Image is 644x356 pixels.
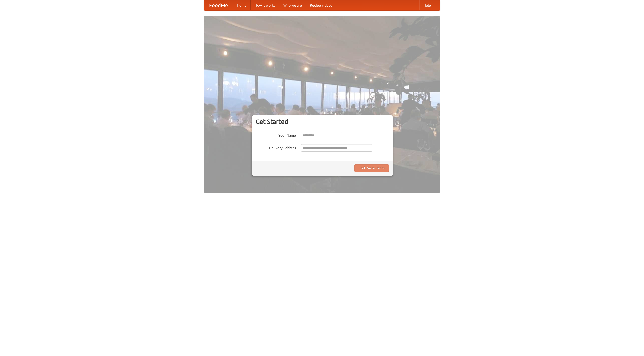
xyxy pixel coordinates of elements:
a: FoodMe [204,0,233,10]
a: Recipe videos [306,0,336,10]
a: Who we are [279,0,306,10]
label: Your Name [256,132,296,138]
a: Home [233,0,251,10]
label: Delivery Address [256,144,296,150]
a: Help [419,0,435,10]
button: Find Restaurants! [354,164,389,172]
a: How it works [251,0,279,10]
h3: Get Started [256,118,389,125]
